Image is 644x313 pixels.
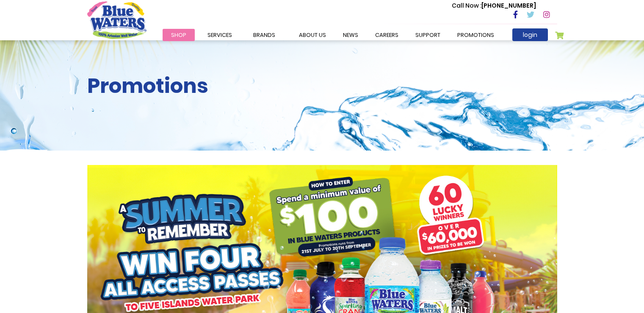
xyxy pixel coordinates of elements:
span: Services [207,31,232,39]
a: about us [290,29,334,41]
span: Call Now : [452,1,481,10]
a: support [407,29,449,41]
p: [PHONE_NUMBER] [452,1,536,10]
span: Brands [253,31,275,39]
a: careers [367,29,407,41]
a: News [334,29,367,41]
span: Shop [171,31,186,39]
a: login [512,28,548,41]
a: Promotions [449,29,503,41]
h2: Promotions [87,74,557,98]
a: store logo [87,1,146,39]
